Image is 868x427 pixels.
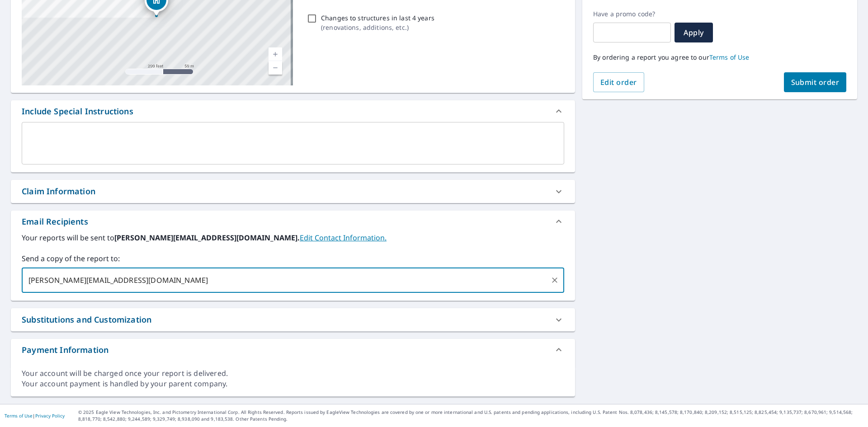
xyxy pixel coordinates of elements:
p: | [5,413,65,418]
span: Submit order [791,77,840,87]
div: Email Recipients [22,216,88,228]
a: Terms of Use [5,413,33,419]
div: Substitutions and Customization [22,314,151,326]
a: Current Level 17, Zoom In [269,47,282,61]
p: By ordering a report you agree to our [593,53,846,61]
p: Changes to structures in last 4 years [321,13,434,23]
div: Email Recipients [11,211,575,232]
div: Payment Information [11,339,575,361]
a: Current Level 17, Zoom Out [269,61,282,75]
label: Your reports will be sent to [22,232,564,243]
a: EditContactInfo [300,233,387,243]
p: ( renovations, additions, etc. ) [321,23,434,32]
div: Claim Information [11,180,575,203]
div: Include Special Instructions [22,105,133,117]
div: Substitutions and Customization [11,308,575,331]
a: Terms of Use [709,53,750,61]
div: Your account payment is handled by your parent company. [22,379,564,389]
div: Payment Information [22,344,108,356]
button: Clear [548,274,561,286]
div: Include Special Instructions [11,100,575,122]
div: Claim Information [22,185,95,197]
button: Apply [675,23,713,42]
b: [PERSON_NAME][EMAIL_ADDRESS][DOMAIN_NAME]. [114,233,300,243]
label: Send a copy of the report to: [22,253,564,264]
span: Apply [682,28,706,38]
p: © 2025 Eagle View Technologies, Inc. and Pictometry International Corp. All Rights Reserved. Repo... [78,409,863,422]
a: Privacy Policy [35,413,65,419]
button: Edit order [593,72,644,92]
div: Your account will be charged once your report is delivered. [22,368,564,379]
span: Edit order [600,77,637,87]
button: Submit order [784,72,847,92]
label: Have a promo code? [593,10,671,18]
